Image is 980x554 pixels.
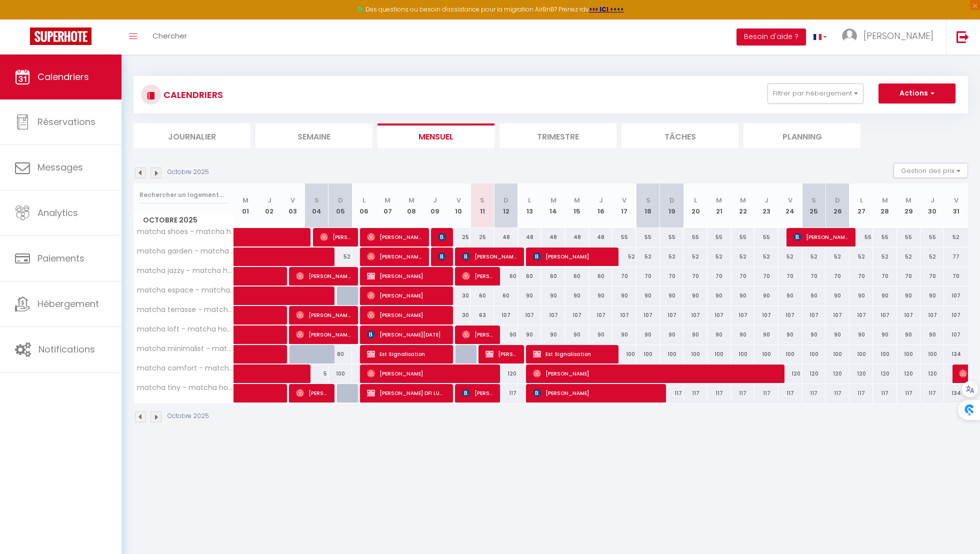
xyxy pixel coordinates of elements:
[135,286,235,294] span: matcha espace - matcha home [PERSON_NAME]
[873,267,896,285] div: 70
[754,345,778,363] div: 100
[731,306,754,324] div: 107
[589,306,612,324] div: 107
[494,267,517,285] div: 60
[565,325,589,344] div: 90
[612,325,636,344] div: 90
[328,345,352,363] div: 80
[825,364,849,383] div: 120
[754,325,778,344] div: 90
[612,286,636,305] div: 90
[139,186,228,204] input: Rechercher un logement...
[944,345,968,363] div: 134
[956,30,969,43] img: logout
[873,247,896,266] div: 52
[367,305,445,324] span: [PERSON_NAME]
[152,30,187,41] span: Chercher
[30,27,91,45] img: Super Booking
[683,247,707,266] div: 52
[683,345,707,363] div: 100
[37,206,78,219] span: Analytics
[528,195,531,205] abbr: L
[736,28,806,45] button: Besoin d'aide ?
[636,325,660,344] div: 90
[873,228,896,246] div: 55
[518,306,541,324] div: 107
[920,228,944,246] div: 55
[589,267,612,285] div: 60
[873,325,896,344] div: 90
[930,195,934,205] abbr: J
[367,227,422,246] span: [PERSON_NAME]
[882,195,888,205] abbr: M
[944,286,968,305] div: 107
[589,5,624,13] strong: >>> ICI <<<<
[135,364,235,372] span: matcha comfort - matcha home Hettange
[802,364,825,383] div: 120
[954,195,958,205] abbr: V
[494,325,517,344] div: 90
[920,306,944,324] div: 107
[683,183,707,228] th: 20
[296,266,351,285] span: [PERSON_NAME]
[494,364,517,383] div: 120
[897,286,920,305] div: 90
[873,306,896,324] div: 107
[731,345,754,363] div: 100
[905,195,911,205] abbr: M
[328,183,352,228] th: 05
[447,228,470,246] div: 25
[920,364,944,383] div: 120
[438,227,446,246] span: [PERSON_NAME]
[778,325,802,344] div: 90
[589,228,612,246] div: 48
[38,343,95,355] span: Notifications
[462,247,517,266] span: [PERSON_NAME]
[849,286,873,305] div: 90
[589,183,612,228] th: 16
[802,183,825,228] th: 25
[754,306,778,324] div: 107
[296,325,351,344] span: [PERSON_NAME]
[707,325,731,344] div: 90
[793,227,848,246] span: [PERSON_NAME]
[518,183,541,228] th: 13
[533,383,658,402] span: [PERSON_NAME]
[447,183,470,228] th: 10
[849,183,873,228] th: 27
[878,83,955,103] button: Actions
[731,325,754,344] div: 90
[470,306,494,324] div: 63
[834,19,946,54] a: ... [PERSON_NAME]
[860,195,863,205] abbr: L
[612,247,636,266] div: 52
[849,228,873,246] div: 55
[636,183,660,228] th: 18
[612,306,636,324] div: 107
[754,247,778,266] div: 52
[367,247,422,266] span: [PERSON_NAME]
[731,267,754,285] div: 70
[145,19,194,54] a: Chercher
[314,195,319,205] abbr: S
[328,364,352,383] div: 100
[849,325,873,344] div: 90
[944,306,968,324] div: 107
[920,286,944,305] div: 90
[456,195,461,205] abbr: V
[399,183,423,228] th: 08
[541,306,565,324] div: 107
[565,228,589,246] div: 48
[873,364,896,383] div: 120
[754,286,778,305] div: 90
[694,195,697,205] abbr: L
[825,267,849,285] div: 70
[281,183,304,228] th: 03
[376,183,399,228] th: 07
[778,345,802,363] div: 100
[135,228,235,235] span: matcha shoes - matcha home [PERSON_NAME]
[873,345,896,363] div: 100
[873,183,896,228] th: 28
[897,306,920,324] div: 107
[470,183,494,228] th: 11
